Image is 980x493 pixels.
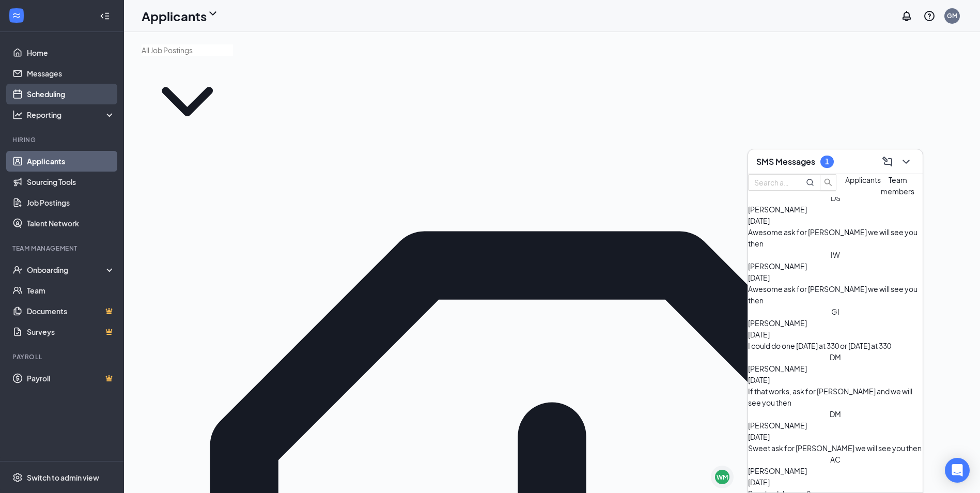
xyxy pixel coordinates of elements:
[748,477,770,487] span: [DATE]
[748,318,807,328] span: [PERSON_NAME]
[748,364,807,373] span: [PERSON_NAME]
[27,368,115,389] a: PayrollCrown
[881,175,914,196] span: Team members
[947,11,957,20] div: GM
[756,156,815,167] h3: SMS Messages
[27,84,115,104] a: Scheduling
[754,177,791,188] input: Search applicant
[748,330,770,339] span: [DATE]
[825,157,829,166] div: 1
[881,156,894,168] svg: ComposeMessage
[820,174,836,191] button: search
[748,226,923,249] div: Awesome ask for [PERSON_NAME] we will see you then
[27,110,116,120] div: Reporting
[845,175,881,184] span: Applicants
[142,7,207,25] h1: Applicants
[27,42,115,63] a: Home
[879,153,896,170] button: ComposeMessage
[12,265,23,275] svg: UserCheck
[748,283,923,306] div: Awesome ask for [PERSON_NAME] we will see you then
[27,213,115,234] a: Talent Network
[820,178,836,187] span: search
[830,351,841,363] div: DM
[142,56,233,147] svg: ChevronDown
[12,135,113,144] div: Hiring
[748,432,770,441] span: [DATE]
[27,192,115,213] a: Job Postings
[748,421,807,430] span: [PERSON_NAME]
[207,7,219,20] svg: ChevronDown
[831,192,841,204] div: DS
[748,273,770,282] span: [DATE]
[806,178,814,187] svg: MagnifyingGlass
[748,386,923,408] div: If that works, ask for [PERSON_NAME] and we will see you then
[748,261,807,271] span: [PERSON_NAME]
[831,249,840,260] div: IW
[27,172,115,192] a: Sourcing Tools
[900,156,912,168] svg: ChevronDown
[923,10,936,22] svg: QuestionInfo
[27,301,115,321] a: DocumentsCrown
[27,472,99,483] div: Switch to admin view
[898,153,914,170] button: ChevronDown
[748,340,923,351] div: I could do one [DATE] at 330 or [DATE] at 330
[717,473,728,482] div: WM
[900,10,913,22] svg: Notifications
[748,216,770,225] span: [DATE]
[27,151,115,172] a: Applicants
[748,375,770,384] span: [DATE]
[11,10,22,21] svg: WorkstreamLogo
[142,44,233,56] input: All Job Postings
[945,458,970,483] div: Open Intercom Messenger
[12,110,23,120] svg: Analysis
[12,472,23,483] svg: Settings
[27,280,115,301] a: Team
[748,205,807,214] span: [PERSON_NAME]
[12,352,113,361] div: Payroll
[100,11,110,21] svg: Collapse
[830,408,841,420] div: DM
[27,265,106,275] div: Onboarding
[27,321,115,342] a: SurveysCrown
[831,306,839,317] div: GI
[748,466,807,475] span: [PERSON_NAME]
[748,442,923,454] div: Sweet ask for [PERSON_NAME] we will see you then
[27,63,115,84] a: Messages
[12,244,113,253] div: Team Management
[830,454,841,465] div: AC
